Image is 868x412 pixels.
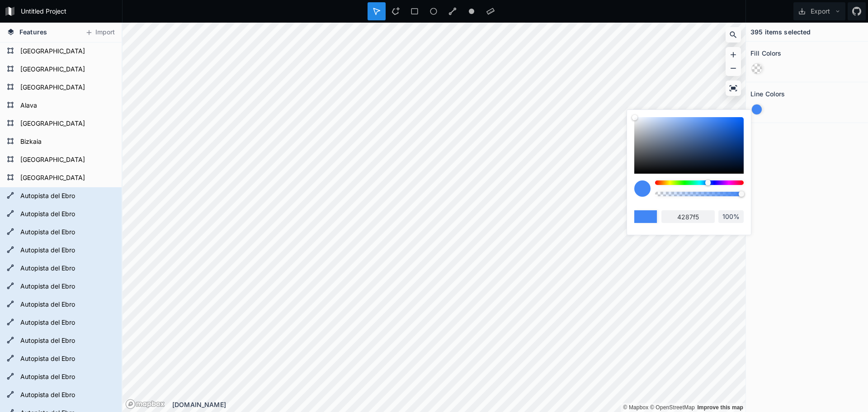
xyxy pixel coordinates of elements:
[793,2,845,20] button: Export
[623,404,648,411] a: Mapbox
[750,27,811,37] h4: 395 items selected
[172,400,745,409] div: [DOMAIN_NAME]
[697,404,743,411] a: Map feedback
[19,27,47,37] span: Features
[80,25,119,40] button: Import
[750,46,782,60] h2: Fill Colors
[125,399,165,409] a: Mapbox logo
[750,87,785,101] h2: Line Colors
[650,404,695,411] a: OpenStreetMap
